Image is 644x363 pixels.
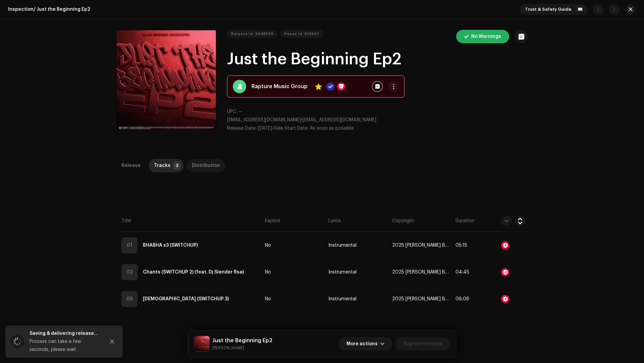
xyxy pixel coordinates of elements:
button: Close [105,335,119,348]
span: No [265,297,271,302]
div: Process can take a few seconds, please wait [30,338,100,354]
span: No [265,243,271,248]
h5: Just the Beginning Ep2 [212,337,272,345]
div: Saving & delivering release... [30,329,100,338]
span: 2025 Madala Bongz Records [392,270,450,275]
span: No [265,270,271,275]
p-badge: 3 [173,162,181,170]
div: Release [121,159,141,172]
strong: BHABHA x3 (SWITCHUP) [143,239,198,252]
strong: Chants (SWITCHUP 2) (feat. Dj Slender Rsa) [143,265,244,279]
span: 2025 Madala Bongz Records [392,297,450,302]
button: Release Id: 3048539 [227,30,278,38]
span: Explicit [265,218,280,224]
strong: Rapture Music Group [252,82,308,90]
div: 01 [121,237,138,253]
span: Release Date: [227,126,257,131]
span: [EMAIL_ADDRESS][DOMAIN_NAME] [303,118,376,122]
span: Sale Start Date: [274,126,309,131]
span: More actions [346,337,378,351]
img: 7c88c93a-798a-4f06-9b4f-f5b78b9e026c [194,336,210,352]
span: Payee Id: 614967 [284,27,319,41]
span: As soon as possible [310,126,354,131]
div: 02 [121,264,138,280]
span: Instrumental [328,243,357,248]
span: [EMAIL_ADDRESS][DOMAIN_NAME] [227,118,301,122]
span: 05:15 [455,243,467,248]
div: Distribution [192,159,220,172]
span: Instrumental [328,297,357,302]
div: 03 [121,291,138,307]
h1: Just the Beginning Ep2 [227,49,528,70]
p: • [227,117,528,124]
span: Approve release [403,337,442,351]
button: More actions [338,337,392,351]
span: • [227,126,274,131]
button: Payee Id: 614967 [280,30,323,38]
span: 04:45 [455,270,469,275]
span: Copyright [392,218,414,224]
div: Tracks [154,159,170,172]
span: Release Id: 3048539 [231,27,274,41]
span: Instrumental [328,270,357,275]
small: Just the Beginning Ep2 [212,345,272,351]
button: Approve release [395,337,450,351]
span: 2025 Madala Bongz Records [392,243,450,248]
span: 06:08 [455,297,469,301]
span: [DATE] [258,126,272,131]
span: UPC: [227,109,237,114]
strong: Shaman (SWITCHUP 3) [143,292,229,306]
span: Duration [455,218,474,224]
span: — [238,109,243,114]
span: Lyrics [328,218,341,224]
span: Title [121,218,131,224]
